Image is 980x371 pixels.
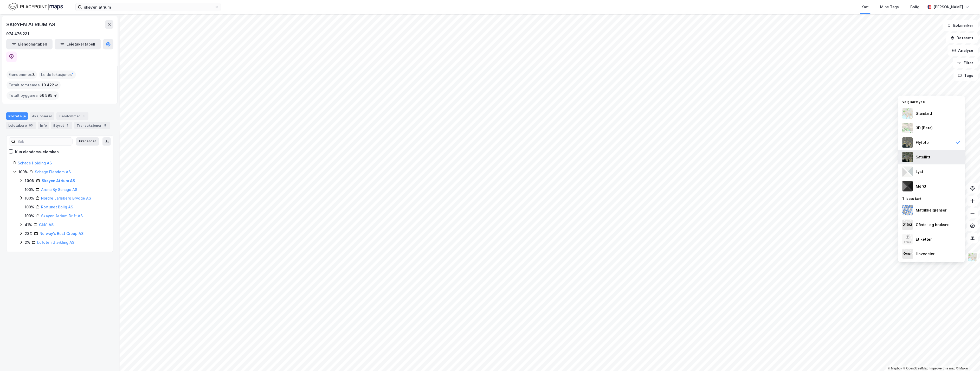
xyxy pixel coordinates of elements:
div: 3 [81,113,86,119]
div: 100% [25,204,34,210]
div: Hovedeier [916,251,935,257]
img: Z [902,123,913,133]
div: 100% [25,187,34,193]
div: Etiketter [916,236,932,242]
span: 10 422 ㎡ [42,82,59,88]
div: 2% [25,239,30,246]
div: Totalt byggareal : [7,91,59,100]
iframe: Chat Widget [954,346,980,371]
a: Schage Holding AS [18,161,52,165]
div: Leietakere [6,122,36,129]
img: Z [902,137,913,148]
div: Kun eiendoms-eierskap [15,149,59,155]
a: Norway's Best Group AS [40,231,83,236]
div: Leide lokasjoner : [39,71,76,79]
div: Flyfoto [916,139,929,146]
img: 9k= [902,152,913,162]
a: Lofoten Utvikling AS [37,240,74,245]
a: Arena By Schage AS [41,187,77,192]
div: Transaksjoner [74,122,110,129]
div: 3D (Beta) [916,125,933,131]
div: 5 [103,123,108,128]
div: Styret [51,122,72,129]
a: Rortunet Bolig AS [41,205,73,209]
span: 1 [72,72,74,78]
div: 23% [25,231,33,237]
a: OpenStreetMap [903,367,929,370]
div: 100% [25,213,34,219]
span: 3 [32,72,35,78]
button: Filter [953,58,978,68]
div: Mørkt [916,183,927,189]
input: Søk på adresse, matrikkel, gårdeiere, leietakere eller personer [82,3,215,11]
div: Portefølje [6,112,28,120]
button: Leietakertabell [55,39,101,49]
img: Z [902,234,913,245]
button: Analyse [948,45,978,56]
div: Satellitt [916,154,931,160]
div: 63 [28,123,34,128]
button: Bokmerker [943,20,978,31]
button: Tags [954,70,978,81]
button: Ekspander [76,137,99,146]
img: nCdM7BzjoCAAAAAElFTkSuQmCC [902,181,913,191]
div: Mine Tags [880,4,899,10]
a: Schage Eiendom AS [35,170,71,174]
div: Totalt tomteareal : [7,81,61,89]
a: Improve this map [930,367,956,370]
button: Eiendomstabell [6,39,53,49]
div: Gårds- og bruksnr. [916,222,950,228]
input: Søk [15,138,72,145]
div: 41% [25,222,32,228]
img: Z [902,108,913,119]
div: Aksjonærer [30,112,54,120]
div: 3 [65,123,70,128]
div: Info [38,122,49,129]
a: Mapbox [888,367,902,370]
div: Bolig [911,4,920,10]
div: Kontrollprogram for chat [954,346,980,371]
div: Matrikkelgrenser [916,207,947,213]
div: Velg karttype [898,97,965,106]
a: Gkk1 AS [39,222,54,227]
div: Tilpass kart [898,194,965,203]
img: cadastreKeys.547ab17ec502f5a4ef2b.jpeg [902,220,913,230]
div: 974 476 231 [6,31,29,37]
img: Z [968,252,978,262]
img: luj3wr1y2y3+OchiMxRmMxRlscgabnMEmZ7DJGWxyBpucwSZnsMkZbHIGm5zBJmewyRlscgabnMEmZ7DJGWxyBpucwSZnsMkZ... [902,167,913,177]
div: 100% [18,169,28,175]
img: majorOwner.b5e170eddb5c04bfeeff.jpeg [902,249,913,259]
div: SKØYEN ATRIUM AS [6,20,56,29]
div: Kart [862,4,869,10]
div: Eiendommer [56,112,88,120]
a: Skøyen Atrium AS [42,178,75,183]
a: Skøyen Atrium Drift AS [41,214,83,218]
img: cadastreBorders.cfe08de4b5ddd52a10de.jpeg [902,205,913,215]
div: [PERSON_NAME] [934,4,963,10]
div: Lyst [916,169,924,175]
div: 100% [25,195,34,201]
div: Eiendommer : [7,71,37,79]
a: Nordre Jarlsberg Brygge AS [41,196,91,200]
button: Datasett [946,33,978,43]
div: Standard [916,110,932,117]
div: 100% [25,178,35,184]
span: 56 595 ㎡ [40,92,57,99]
img: logo.f888ab2527a4732fd821a326f86c7f29.svg [8,2,63,11]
